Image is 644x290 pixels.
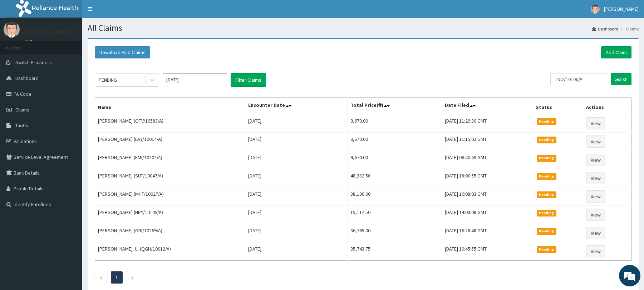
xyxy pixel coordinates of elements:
td: 15,114.50 [347,206,442,224]
td: [PERSON_NAME] (LAY/10014/A) [95,133,245,151]
td: 38,190.00 [347,187,442,206]
a: Page 1 is your current page [115,274,118,281]
input: Search by HMO ID [550,73,608,85]
td: [DATE] 08:40:49 GMT [442,151,533,169]
td: [PERSON_NAME] (OTV/10583/A) [95,114,245,133]
a: Add Claim [601,46,631,58]
td: [DATE] 14:03:08 GMT [442,206,533,224]
td: [PERSON_NAME] (SUT/10047/A) [95,169,245,187]
td: [DATE] [245,151,347,169]
span: [PERSON_NAME] [604,6,639,12]
td: [PERSON_NAME]. U. (QGH/10012/A) [95,242,245,261]
input: Select Month and Year [163,73,227,86]
span: Claims [15,106,29,113]
td: 36,765.00 [347,224,442,242]
td: [DATE] [245,169,347,187]
a: Previous page [99,274,103,281]
td: [DATE] 18:00:55 GMT [442,169,533,187]
span: Dashboard [15,75,39,81]
td: [PERSON_NAME] (FMI/10202/A) [95,151,245,169]
a: View [586,117,605,129]
p: [PERSON_NAME] [25,29,72,35]
span: Pending [537,118,556,125]
th: Status [533,98,583,114]
td: [DATE] [245,187,347,206]
td: 48,382.50 [347,169,442,187]
th: Total Price(₦) [347,98,442,114]
th: Encounter Date [245,98,347,114]
li: Claims [619,26,639,32]
img: User Image [591,5,600,14]
input: Search [611,73,631,85]
button: Filter Claims [231,73,266,87]
td: [DATE] [245,206,347,224]
td: [DATE] 11:29:30 GMT [442,114,533,133]
th: Actions [583,98,631,114]
a: View [586,227,605,239]
a: Dashboard [592,26,618,32]
h1: All Claims [88,23,639,33]
td: [DATE] 11:15:02 GMT [442,133,533,151]
td: 9,670.00 [347,114,442,133]
img: User Image [4,22,20,38]
a: View [586,209,605,221]
a: View [586,136,605,148]
button: Download Paid Claims [95,46,150,58]
a: View [586,245,605,257]
td: [DATE] 16:28:48 GMT [442,224,533,242]
td: [DATE] [245,242,347,261]
span: Pending [537,246,556,253]
div: PENDING [99,76,117,84]
span: Tariffs [15,122,28,129]
td: [DATE] 10:45:55 GMT [442,242,533,261]
span: Pending [537,228,556,234]
th: Name [95,98,245,114]
span: Pending [537,191,556,198]
td: [DATE] [245,133,347,151]
a: View [586,154,605,166]
span: Pending [537,137,556,143]
a: View [586,172,605,184]
a: View [586,190,605,203]
span: Pending [537,155,556,161]
span: Switch Providers [15,59,52,66]
a: Next page [131,274,134,281]
td: 9,670.00 [347,133,442,151]
td: 35,743.75 [347,242,442,261]
td: 9,670.00 [347,151,442,169]
span: Pending [537,173,556,180]
td: [DATE] 16:08:03 GMT [442,187,533,206]
td: [PERSON_NAME] (MHT/10027/A) [95,187,245,206]
span: Pending [537,210,556,216]
td: [PERSON_NAME] (GBI/10269/A) [95,224,245,242]
a: Online [25,39,42,44]
td: [DATE] [245,224,347,242]
td: [DATE] [245,114,347,133]
td: [PERSON_NAME] (HPY/10109/A) [95,206,245,224]
th: Date Filed [442,98,533,114]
